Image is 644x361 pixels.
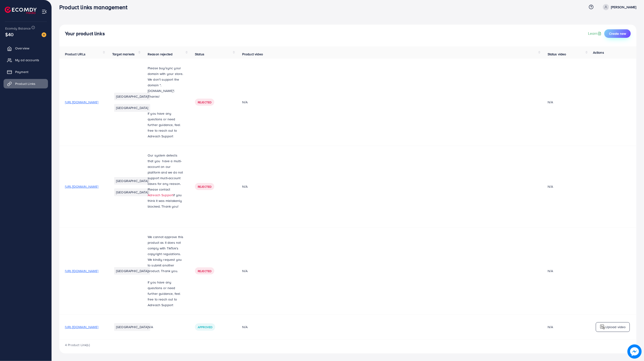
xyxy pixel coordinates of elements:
[198,269,211,273] span: Rejected
[148,111,184,139] p: If you have any questions or need further guidance, feel free to reach out to Adreach Support
[148,234,184,274] p: We cannot approve this product as it does not comply with TikTok's copyright regulations. We kind...
[605,324,626,330] p: Upload video
[148,65,184,99] p: Please buy/sync your domain with your store. We don't support the domain ".[DOMAIN_NAME]". Thanks!
[548,100,553,104] div: N/A
[65,325,98,329] span: [URL][DOMAIN_NAME]
[627,344,642,359] img: image
[242,325,536,329] div: N/A
[114,188,150,196] li: [GEOGRAPHIC_DATA]
[5,7,37,14] img: logo
[148,279,184,308] p: If you have any questions or need further guidance, feel free to reach out to Adreach Support
[4,79,48,88] a: Product Links
[242,100,536,104] div: N/A
[148,52,172,57] span: Reason rejected
[5,31,13,38] span: $40
[548,184,553,189] div: N/A
[15,58,39,62] span: My ad accounts
[4,43,48,53] a: Overview
[548,269,553,273] div: N/A
[148,325,153,329] span: N/A
[42,9,47,14] img: menu
[242,184,536,189] div: N/A
[242,269,536,273] div: N/A
[65,184,98,189] span: [URL][DOMAIN_NAME]
[548,52,566,57] span: Status video
[548,325,553,329] div: N/A
[5,26,31,31] span: Ecomdy Balance
[609,31,626,36] span: Create new
[198,185,211,189] span: Rejected
[114,267,150,275] li: [GEOGRAPHIC_DATA]
[114,323,150,331] li: [GEOGRAPHIC_DATA]
[148,153,183,192] span: Our system detects that you have a multi-account on our platform and we do not support multi-acco...
[593,50,604,55] span: Actions
[15,70,28,74] span: Payment
[65,52,86,57] span: Product URLs
[114,93,150,100] li: [GEOGRAPHIC_DATA]
[15,46,29,51] span: Overview
[195,52,204,57] span: Status
[601,4,636,10] a: [PERSON_NAME]
[65,100,98,104] span: [URL][DOMAIN_NAME]
[59,4,131,11] h3: Product links management
[611,4,636,10] p: [PERSON_NAME]
[42,32,46,37] img: image
[65,31,105,37] h4: Your product links
[198,325,212,329] span: Approved
[114,177,150,185] li: [GEOGRAPHIC_DATA]
[604,29,631,38] button: Create new
[148,193,182,209] span: if you think it was mistakenly blocked. Thank you!
[148,193,173,197] a: Adreach Support
[65,343,90,347] span: 4 Product Link(s)
[4,55,48,65] a: My ad accounts
[15,81,35,86] span: Product Links
[588,31,602,36] a: Learn
[112,52,135,57] span: Target markets
[65,269,98,273] span: [URL][DOMAIN_NAME]
[600,324,605,330] img: logo
[4,67,48,77] a: Payment
[198,100,211,104] span: Rejected
[242,52,263,57] span: Product video
[114,104,150,112] li: [GEOGRAPHIC_DATA]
